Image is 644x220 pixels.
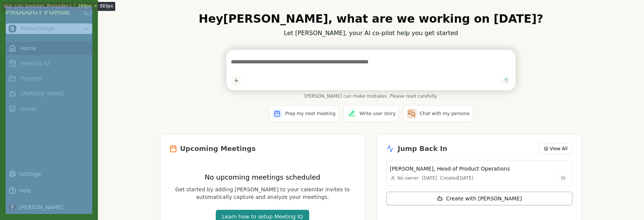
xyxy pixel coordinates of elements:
button: [PERSON_NAME] [6,200,92,214]
span: Prep my next meeting [285,111,335,117]
h2: Upcoming Meetings [180,143,256,154]
button: PF-Logo [6,8,70,15]
span: No owner [397,175,419,181]
img: Product Forge [6,8,70,15]
button: Write user story [343,105,399,122]
span: Create with [PERSON_NAME] [446,195,522,202]
p: Let [PERSON_NAME], your AI co-pilot help you get started [160,29,582,38]
h3: No upcoming meetings scheduled [169,172,356,183]
span: [PERSON_NAME] can make mistakes. Please read carefully. [226,93,516,99]
span: Chat with my persona [420,111,469,117]
span: Product Forge [21,25,55,32]
h3: [PERSON_NAME], Head of Product Operations [390,165,510,172]
span: Write user story [360,111,396,117]
h2: Jump Back In [398,143,447,154]
div: [DATE] [422,175,437,181]
a: Issues [6,102,92,115]
img: sidebar [83,7,92,16]
a: [PERSON_NAME] [6,87,92,100]
button: Help [6,184,92,197]
a: Settings [6,167,92,181]
h1: Hey [PERSON_NAME] , what are we working on [DATE]? [160,12,582,26]
button: Chat with my persona [403,105,473,122]
a: Meeting IQ [6,57,92,70]
a: Projects [6,72,92,85]
button: View All [539,143,572,154]
span: View All [550,146,568,152]
img: profile [9,203,16,211]
div: Created [DATE] [440,175,473,181]
button: Close Sidebar [83,7,92,16]
a: Home [6,42,92,55]
button: Create with [PERSON_NAME] [386,192,572,205]
button: Prep my next meeting [269,105,339,122]
button: Open organization switcher [6,23,92,34]
button: Send message [501,75,511,86]
p: Get started by adding [PERSON_NAME] to your calendar invites to automatically capture and analyze... [169,186,356,201]
img: Product Forge [9,25,16,32]
button: Add content to chat [231,75,241,86]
